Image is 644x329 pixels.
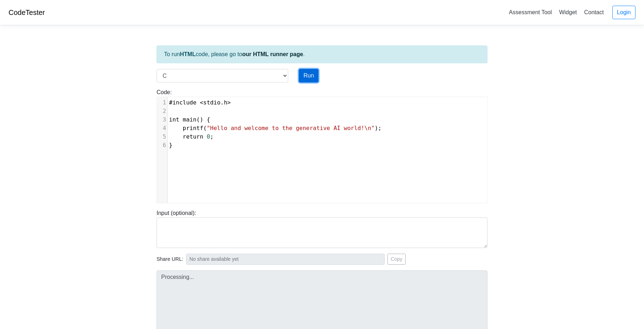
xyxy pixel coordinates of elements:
span: ( ); [169,125,381,131]
span: #include [169,99,196,106]
span: 0 [207,133,210,140]
button: Copy [387,254,406,265]
div: 5 [157,133,167,141]
div: 2 [157,107,167,115]
span: > [227,99,231,106]
div: 3 [157,115,167,124]
span: () { [169,116,210,123]
span: < [200,99,204,106]
a: Contact [581,6,607,18]
div: Input (optional): [151,209,493,248]
a: our HTML runner page [242,51,303,57]
span: stdio [203,99,220,106]
span: h [224,99,227,106]
div: 6 [157,141,167,150]
span: printf [183,125,204,131]
a: Assessment Tool [506,6,555,18]
span: . [169,99,231,106]
a: Login [612,6,635,19]
strong: HTML [180,51,195,57]
span: Share URL: [157,255,183,263]
div: Code: [151,88,493,203]
div: To run code, please go to . [157,45,487,63]
span: return [183,133,204,140]
div: 1 [157,98,167,107]
button: Run [299,69,318,82]
a: Widget [556,6,580,18]
input: No share available yet [186,254,385,265]
span: main [183,116,197,123]
span: "Hello and welcome to the generative AI world!\n" [207,125,375,131]
span: int [169,116,179,123]
a: CodeTester [9,9,45,16]
span: } [169,142,173,149]
span: ; [169,133,213,140]
div: 4 [157,124,167,133]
